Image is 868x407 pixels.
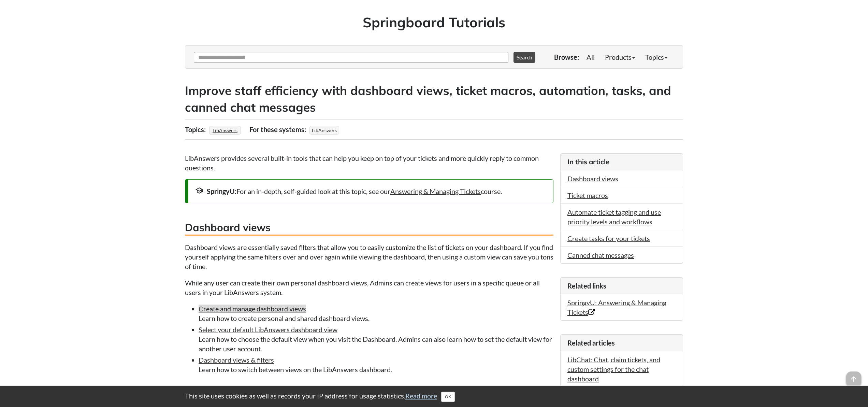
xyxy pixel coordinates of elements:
[195,186,546,196] div: For an in-depth, self-guided look at this topic, see our course.
[178,391,690,402] div: This site uses cookies as well as records your IP address for usage statistics.
[567,282,606,290] span: Related links
[199,355,553,374] li: Learn how to switch between views on the LibAnswers dashboard.
[199,325,337,334] a: Select your default LibAnswers dashboard view
[567,355,660,383] a: LibChat: Chat, claim tickets, and custom settings for the chat dashboard
[581,50,600,64] a: All
[212,125,238,135] a: LibAnswers
[846,371,861,387] span: arrow_upward
[190,13,678,32] h1: Springboard Tutorials
[195,186,203,195] span: school
[249,123,308,136] div: For these systems:
[185,123,207,136] div: Topics:
[567,157,676,167] h3: In this article
[640,50,672,64] a: Topics
[185,220,553,236] h3: Dashboard views
[199,304,553,323] li: Learn how to create personal and shared dashboard views.
[441,392,455,402] button: Close
[207,187,236,195] strong: SpringyU:
[567,298,666,316] a: SpringyU: Answering & Managing Tickets
[567,251,634,259] a: Canned chat messages
[309,126,339,135] span: LibAnswers
[567,234,650,242] a: Create tasks for your tickets
[567,208,661,226] a: Automate ticket tagging and use priority levels and workflows
[513,52,535,63] button: Search
[185,82,683,116] h2: Improve staff efficiency with dashboard views, ticket macros, automation, tasks, and canned chat ...
[567,191,608,199] a: Ticket macros
[405,392,437,400] a: Read more
[846,372,861,380] a: arrow_upward
[567,174,618,183] a: Dashboard views
[199,325,553,353] li: Learn how to choose the default view when you visit the Dashboard. Admins can also learn how to s...
[185,153,553,172] p: LibAnswers provides several built-in tools that can help you keep on top of your tickets and more...
[185,242,553,271] p: Dashboard views are essentially saved filters that allow you to easily customize the list of tick...
[390,187,481,195] a: Answering & Managing Tickets
[199,356,274,364] a: Dashboard views & filters
[600,50,640,64] a: Products
[199,305,306,313] a: Create and manage dashboard views
[567,339,615,347] span: Related articles
[185,278,553,297] p: While any user can create their own personal dashboard views, Admins can create views for users i...
[554,52,579,62] p: Browse:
